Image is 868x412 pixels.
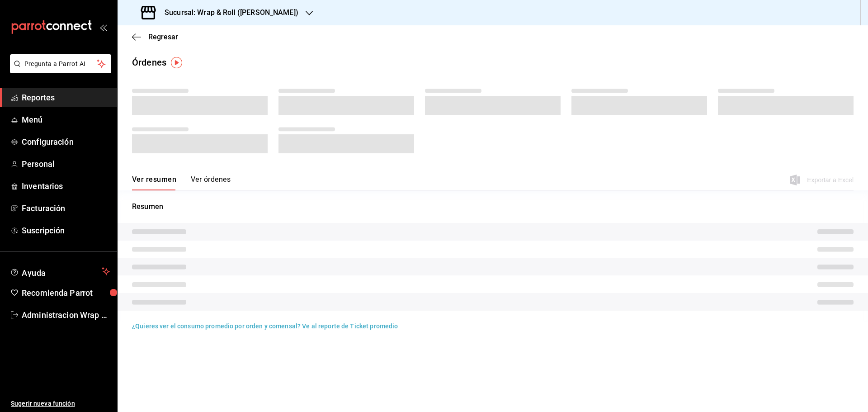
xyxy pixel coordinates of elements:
[22,180,110,192] span: Inventarios
[22,224,110,237] span: Suscripción
[22,114,110,126] span: Menú
[171,57,182,68] img: Tooltip marker
[132,56,166,69] div: Órdenes
[22,202,110,214] span: Facturación
[148,33,178,41] span: Regresar
[22,309,110,321] span: Administracion Wrap N Roll
[10,54,111,73] button: Pregunta a Parrot AI
[22,91,110,104] span: Reportes
[22,158,110,170] span: Personal
[11,399,110,408] span: Sugerir nueva función
[99,24,107,31] button: open_drawer_menu
[6,66,111,75] a: Pregunta a Parrot AI
[24,59,97,69] span: Pregunta a Parrot AI
[157,7,298,18] h3: Sucursal: Wrap & Roll ([PERSON_NAME])
[132,33,178,41] button: Regresar
[132,175,176,190] button: Ver resumen
[22,266,98,277] span: Ayuda
[132,322,398,330] a: ¿Quieres ver el consumo promedio por orden y comensal? Ve al reporte de Ticket promedio
[22,287,110,299] span: Recomienda Parrot
[191,175,231,190] button: Ver órdenes
[132,201,854,212] p: Resumen
[132,175,231,190] div: navigation tabs
[22,136,110,148] span: Configuración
